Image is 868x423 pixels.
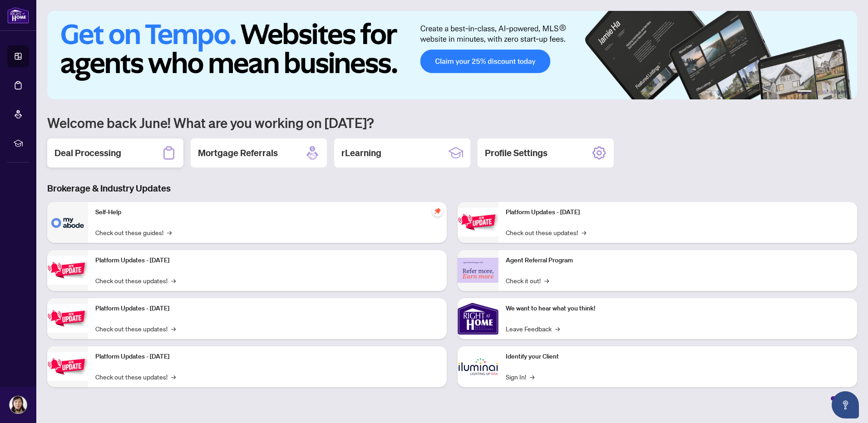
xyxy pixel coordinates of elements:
[506,256,850,266] p: Agent Referral Program
[832,391,859,418] button: Open asap
[830,90,833,94] button: 4
[95,256,439,266] p: Platform Updates - [DATE]
[797,90,812,94] button: 1
[198,147,278,159] h2: Mortgage Referrals
[47,256,88,285] img: Platform Updates - September 16, 2025
[171,372,176,382] span: →
[95,304,439,314] p: Platform Updates - [DATE]
[95,324,176,334] a: Check out these updates!→
[837,90,841,94] button: 5
[506,324,560,334] a: Leave Feedback→
[506,352,850,362] p: Identify your Client
[95,227,172,237] a: Check out these guides!→
[506,207,850,217] p: Platform Updates - [DATE]
[432,206,443,216] span: pushpin
[458,346,498,387] img: Identify your Client
[506,275,549,285] a: Check it out!→
[47,304,88,333] img: Platform Updates - July 21, 2025
[47,352,88,381] img: Platform Updates - July 8, 2025
[47,11,857,99] img: Slide 0
[506,227,586,237] a: Check out these updates!→
[844,90,848,94] button: 6
[555,324,560,334] span: →
[506,372,534,382] a: Sign In!→
[458,208,498,236] img: Platform Updates - June 23, 2025
[47,202,88,243] img: Self-Help
[47,182,857,195] h3: Brokerage & Industry Updates
[47,114,857,131] h1: Welcome back June! What are you working on [DATE]?
[341,147,381,159] h2: rLearning
[167,227,172,237] span: →
[171,324,176,334] span: →
[823,90,826,94] button: 3
[171,275,176,285] span: →
[95,275,176,285] a: Check out these updates!→
[7,7,29,24] img: logo
[544,275,549,285] span: →
[54,147,121,159] h2: Deal Processing
[95,207,439,217] p: Self-Help
[485,147,547,159] h2: Profile Settings
[530,372,534,382] span: →
[582,227,586,237] span: →
[458,258,498,283] img: Agent Referral Program
[506,304,850,314] p: We want to hear what you think!
[95,352,439,362] p: Platform Updates - [DATE]
[815,90,819,94] button: 2
[10,396,27,413] img: Profile Icon
[458,298,498,339] img: We want to hear what you think!
[95,372,176,382] a: Check out these updates!→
